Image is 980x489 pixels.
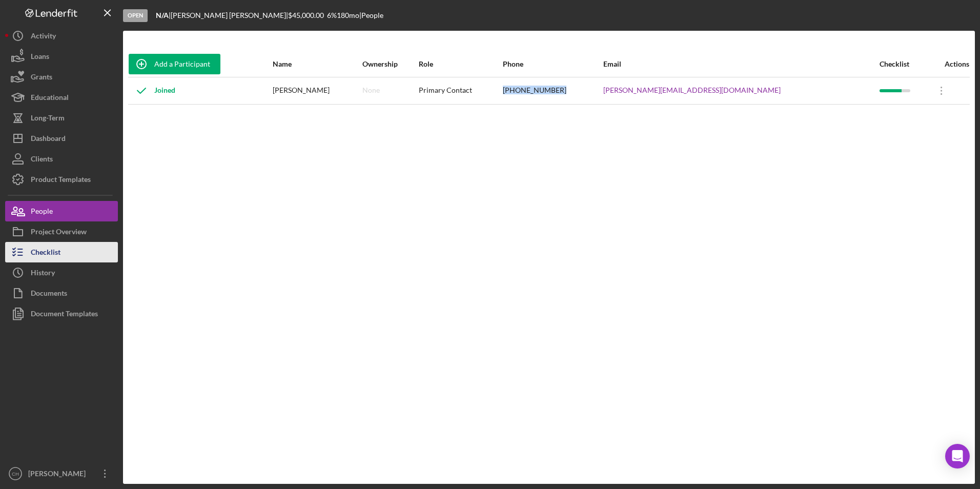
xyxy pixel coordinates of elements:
div: Clients [31,149,53,172]
button: CH[PERSON_NAME] [5,463,118,484]
button: Add a Participant [129,54,220,74]
div: Grants [31,67,52,90]
button: Product Templates [5,169,118,190]
button: People [5,201,118,221]
div: None [362,86,380,94]
div: 180 mo [337,11,359,19]
div: | [156,11,171,19]
div: Phone [503,60,602,68]
div: Ownership [362,60,418,68]
div: Loans [31,46,49,69]
button: History [5,262,118,283]
div: [PERSON_NAME] [26,463,92,486]
div: People [31,201,53,224]
div: [PHONE_NUMBER] [503,78,602,104]
div: Email [603,60,879,68]
button: Document Templates [5,303,118,324]
button: Clients [5,149,118,169]
div: Open Intercom Messenger [945,444,970,468]
button: Documents [5,283,118,303]
div: Educational [31,87,69,110]
div: Primary Contact [419,78,502,104]
div: Add a Participant [154,54,210,74]
button: Project Overview [5,221,118,242]
button: Loans [5,46,118,67]
div: Activity [31,26,56,49]
div: | People [359,11,383,19]
button: Activity [5,26,118,46]
div: Checklist [880,60,928,68]
div: Checklist [31,242,60,265]
button: Checklist [5,242,118,262]
div: Document Templates [31,303,98,327]
div: Dashboard [31,128,66,151]
div: Joined [129,78,175,104]
div: 6 % [327,11,337,19]
a: [PERSON_NAME][EMAIL_ADDRESS][DOMAIN_NAME] [603,86,781,94]
div: Long-Term [31,108,65,131]
b: N/A [156,11,169,19]
button: Grants [5,67,118,87]
button: Educational [5,87,118,108]
div: Open [123,9,148,22]
div: Actions [929,60,969,68]
div: [PERSON_NAME] [PERSON_NAME] | [171,11,288,19]
div: Product Templates [31,169,91,192]
button: Dashboard [5,128,118,149]
div: $45,000.00 [288,11,327,19]
button: Long-Term [5,108,118,128]
div: [PERSON_NAME] [273,78,361,104]
div: Project Overview [31,221,87,244]
div: Documents [31,283,67,306]
div: History [31,262,55,286]
div: Name [273,60,361,68]
text: CH [12,471,19,477]
div: Role [419,60,502,68]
